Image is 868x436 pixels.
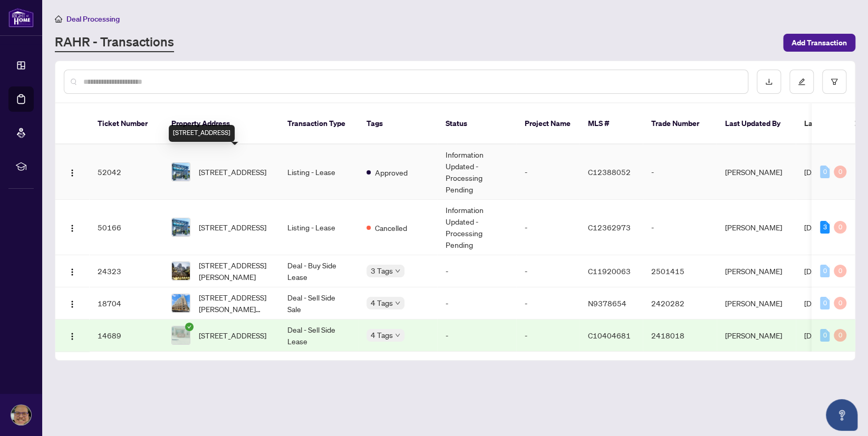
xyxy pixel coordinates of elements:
[820,221,830,234] div: 3
[834,166,846,178] div: 0
[279,200,358,255] td: Listing - Lease
[89,144,163,200] td: 52042
[516,200,580,255] td: -
[804,222,827,232] span: [DATE]
[437,200,516,255] td: Information Updated - Processing Pending
[437,255,516,287] td: -
[820,265,830,277] div: 0
[395,301,400,306] span: down
[68,169,76,177] img: Logo
[199,292,271,315] span: [STREET_ADDRESS][PERSON_NAME][PERSON_NAME][PERSON_NAME]
[89,319,163,352] td: 14689
[822,70,846,94] button: filter
[64,163,81,180] button: Logo
[55,15,62,23] span: home
[804,266,827,276] span: [DATE]
[834,329,846,342] div: 0
[68,300,76,308] img: Logo
[89,287,163,319] td: 18704
[643,103,717,144] th: Trade Number
[375,167,408,178] span: Approved
[199,166,266,178] span: [STREET_ADDRESS]
[64,263,81,279] button: Logo
[375,222,407,234] span: Cancelled
[8,8,34,27] img: logo
[169,125,235,142] div: [STREET_ADDRESS]
[371,265,393,277] span: 3 Tags
[437,287,516,319] td: -
[783,34,855,52] button: Add Transaction
[643,319,717,352] td: 2418018
[279,319,358,352] td: Deal - Sell Side Lease
[89,103,163,144] th: Ticket Number
[516,287,580,319] td: -
[371,329,393,341] span: 4 Tags
[804,298,827,308] span: [DATE]
[717,319,796,352] td: [PERSON_NAME]
[172,262,190,280] img: thumbnail-img
[55,33,174,52] a: RAHR - Transactions
[66,14,120,24] span: Deal Processing
[279,144,358,200] td: Listing - Lease
[89,255,163,287] td: 24323
[64,327,81,344] button: Logo
[717,103,796,144] th: Last Updated By
[804,331,827,340] span: [DATE]
[68,268,76,276] img: Logo
[588,222,631,232] span: C12362973
[437,319,516,352] td: -
[279,287,358,319] td: Deal - Sell Side Sale
[820,297,830,309] div: 0
[588,298,626,308] span: N9378654
[643,287,717,319] td: 2420282
[199,330,266,341] span: [STREET_ADDRESS]
[643,200,717,255] td: -
[717,144,796,200] td: [PERSON_NAME]
[516,144,580,200] td: -
[395,268,400,274] span: down
[834,297,846,309] div: 0
[588,266,631,276] span: C11920063
[834,221,846,234] div: 0
[789,70,814,94] button: edit
[279,255,358,287] td: Deal - Buy Side Lease
[172,326,190,344] img: thumbnail-img
[717,287,796,319] td: [PERSON_NAME]
[792,34,847,51] span: Add Transaction
[172,294,190,312] img: thumbnail-img
[580,103,643,144] th: MLS #
[185,323,194,331] span: check-circle
[826,399,857,431] button: Open asap
[516,319,580,352] td: -
[199,221,266,233] span: [STREET_ADDRESS]
[11,405,31,425] img: Profile Icon
[804,167,827,177] span: [DATE]
[831,78,838,85] span: filter
[588,167,631,177] span: C12388052
[64,295,81,312] button: Logo
[163,103,279,144] th: Property Address
[757,70,781,94] button: download
[279,103,358,144] th: Transaction Type
[834,265,846,277] div: 0
[717,200,796,255] td: [PERSON_NAME]
[437,103,516,144] th: Status
[199,259,271,283] span: [STREET_ADDRESS][PERSON_NAME]
[516,255,580,287] td: -
[717,255,796,287] td: [PERSON_NAME]
[64,219,81,236] button: Logo
[395,333,400,338] span: down
[172,218,190,236] img: thumbnail-img
[172,163,190,181] img: thumbnail-img
[820,166,830,178] div: 0
[588,331,631,340] span: C10404681
[765,78,773,85] span: download
[437,144,516,200] td: Information Updated - Processing Pending
[371,297,393,309] span: 4 Tags
[89,200,163,255] td: 50166
[358,103,437,144] th: Tags
[643,255,717,287] td: 2501415
[68,224,76,232] img: Logo
[820,329,830,342] div: 0
[516,103,580,144] th: Project Name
